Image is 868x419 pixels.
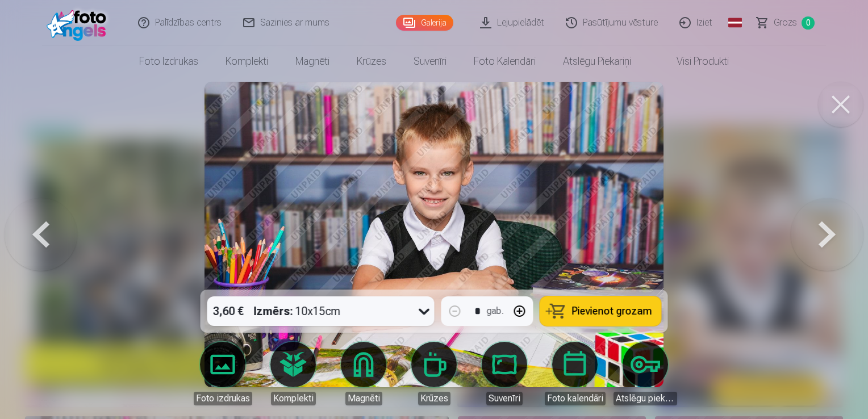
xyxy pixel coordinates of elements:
a: Atslēgu piekariņi [614,342,677,405]
img: /fa1 [47,5,112,41]
a: Atslēgu piekariņi [549,45,645,77]
span: 0 [802,16,815,30]
div: Krūzes [418,392,450,405]
div: Foto izdrukas [194,392,252,405]
a: Foto kalendāri [543,342,607,405]
div: Atslēgu piekariņi [614,392,677,405]
div: gab. [487,304,504,318]
a: Suvenīri [400,45,460,77]
a: Magnēti [282,45,343,77]
span: Pievienot grozam [572,306,652,316]
a: Suvenīri [473,342,536,405]
a: Komplekti [212,45,282,77]
div: 3,60 € [207,296,249,326]
a: Magnēti [332,342,395,405]
a: Visi produkti [645,45,742,77]
button: Pievienot grozam [540,296,661,326]
span: Grozs [774,16,797,30]
strong: Izmērs : [254,303,293,319]
a: Foto izdrukas [191,342,254,405]
div: Komplekti [271,392,316,405]
a: Galerija [396,15,453,31]
div: 10x15cm [254,296,341,326]
div: Foto kalendāri [545,392,606,405]
a: Foto kalendāri [460,45,549,77]
div: Magnēti [345,392,382,405]
a: Foto izdrukas [126,45,212,77]
a: Krūzes [402,342,466,405]
a: Krūzes [343,45,400,77]
div: Suvenīri [486,392,523,405]
a: Komplekti [261,342,325,405]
